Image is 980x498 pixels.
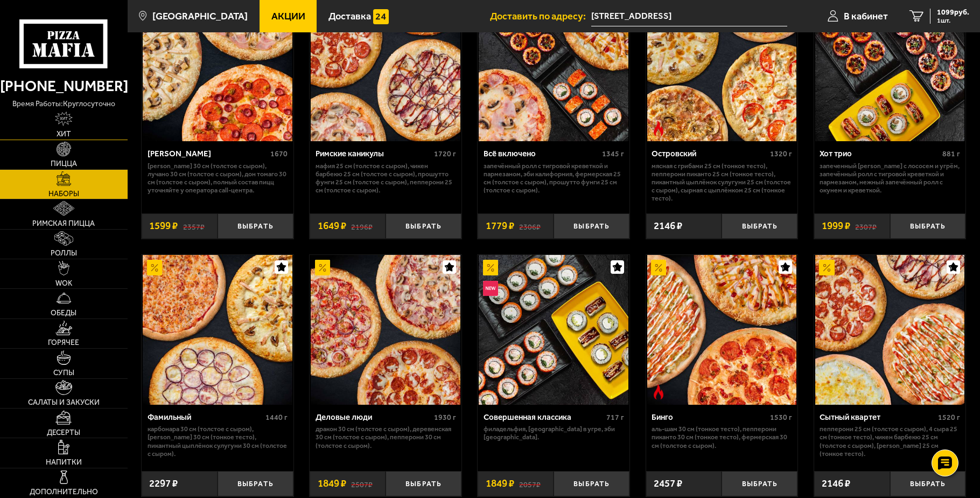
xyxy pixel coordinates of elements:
[315,260,330,275] img: Акционный
[51,309,76,317] span: Обеды
[822,479,850,489] span: 2146 ₽
[652,149,767,158] div: Островский
[484,162,624,195] p: Запечённый ролл с тигровой креветкой и пармезаном, Эби Калифорния, Фермерская 25 см (толстое с сы...
[32,220,95,227] span: Римская пицца
[46,459,82,466] span: Напитки
[554,213,629,238] button: Выбрать
[822,221,850,231] span: 1999 ₽
[148,412,263,422] div: Фамильный
[483,281,498,296] img: Новинка
[479,255,628,405] img: Совершенная классика
[147,260,162,275] img: Акционный
[490,11,591,21] span: Доставить по адресу:
[606,413,624,422] span: 717 г
[183,221,205,231] s: 2357 ₽
[318,221,346,231] span: 1649 ₽
[386,471,461,496] button: Выбрать
[937,9,969,16] span: 1099 руб.
[28,399,100,406] span: Салаты и закуски
[310,255,461,405] a: АкционныйДеловые люди
[647,255,797,405] img: Бинго
[373,9,388,24] img: 15daf4d41897b9f0e9f617042186c801.svg
[602,149,624,158] span: 1345 г
[152,11,248,21] span: [GEOGRAPHIC_DATA]
[651,260,666,275] img: Акционный
[519,221,541,231] s: 2306 ₽
[47,429,80,437] span: Десерты
[148,425,288,458] p: Карбонара 30 см (толстое с сыром), [PERSON_NAME] 30 см (тонкое тесто), Пикантный цыплёнок сулугун...
[770,149,792,158] span: 1320 г
[486,221,514,231] span: 1779 ₽
[484,412,604,422] div: Совершенная классика
[820,412,935,422] div: Сытный квартет
[722,471,797,496] button: Выбрать
[51,250,77,257] span: Роллы
[48,190,79,198] span: Наборы
[270,149,288,158] span: 1670
[265,413,288,422] span: 1440 г
[483,260,498,275] img: Акционный
[328,11,371,21] span: Доставка
[351,479,373,489] s: 2507 ₽
[855,221,877,231] s: 2307 ₽
[651,121,666,136] img: Острое блюдо
[386,213,461,238] button: Выбрать
[652,162,792,203] p: Мясная с грибами 25 см (тонкое тесто), Пепперони Пиканто 25 см (тонкое тесто), Пикантный цыплёнок...
[890,213,966,238] button: Выбрать
[844,11,888,21] span: В кабинет
[654,221,682,231] span: 2146 ₽
[434,149,456,158] span: 1720 г
[519,479,541,489] s: 2057 ₽
[890,471,966,496] button: Выбрать
[815,255,965,405] img: Сытный квартет
[316,149,431,158] div: Римские каникулы
[218,213,293,238] button: Выбрать
[591,6,787,26] input: Ваш адрес доставки
[654,479,682,489] span: 2457 ₽
[434,413,456,422] span: 1930 г
[143,255,292,405] img: Фамильный
[722,213,797,238] button: Выбрать
[814,255,966,405] a: АкционныйСытный квартет
[316,425,456,449] p: Дракон 30 см (толстое с сыром), Деревенская 30 см (толстое с сыром), Пепперони 30 см (толстое с с...
[591,6,787,26] span: Россия, Санкт-Петербург, Менделеевская линия, 3
[53,369,74,377] span: Супы
[486,479,514,489] span: 1849 ₽
[942,149,960,158] span: 881 г
[820,149,940,158] div: Хот трио
[318,479,346,489] span: 1849 ₽
[149,479,178,489] span: 2297 ₽
[218,471,293,496] button: Выбрать
[30,488,98,496] span: Дополнительно
[484,149,599,158] div: Всё включено
[646,255,798,405] a: АкционныйОстрое блюдоБинго
[820,162,960,195] p: Запеченный [PERSON_NAME] с лососем и угрём, Запечённый ролл с тигровой креветкой и пармезаном, Не...
[554,471,629,496] button: Выбрать
[652,412,767,422] div: Бинго
[819,260,834,275] img: Акционный
[937,17,969,24] span: 1 шт.
[311,255,460,405] img: Деловые люди
[271,11,305,21] span: Акции
[478,255,629,405] a: АкционныйНовинкаСовершенная классика
[51,160,77,168] span: Пицца
[316,162,456,195] p: Мафия 25 см (толстое с сыром), Чикен Барбекю 25 см (толстое с сыром), Прошутто Фунги 25 см (толст...
[316,412,431,422] div: Деловые люди
[770,413,792,422] span: 1530 г
[938,413,960,422] span: 1520 г
[142,255,293,405] a: АкционныйФамильный
[48,339,79,347] span: Горячее
[484,425,624,441] p: Филадельфия, [GEOGRAPHIC_DATA] в угре, Эби [GEOGRAPHIC_DATA].
[351,221,373,231] s: 2196 ₽
[652,425,792,449] p: Аль-Шам 30 см (тонкое тесто), Пепперони Пиканто 30 см (тонкое тесто), Фермерская 30 см (толстое с...
[57,130,71,138] span: Хит
[55,280,72,287] span: WOK
[820,425,960,458] p: Пепперони 25 см (толстое с сыром), 4 сыра 25 см (тонкое тесто), Чикен Барбекю 25 см (толстое с сы...
[651,384,666,399] img: Острое блюдо
[148,162,288,195] p: [PERSON_NAME] 30 см (толстое с сыром), Лучано 30 см (толстое с сыром), Дон Томаго 30 см (толстое ...
[149,221,178,231] span: 1599 ₽
[148,149,268,158] div: [PERSON_NAME]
